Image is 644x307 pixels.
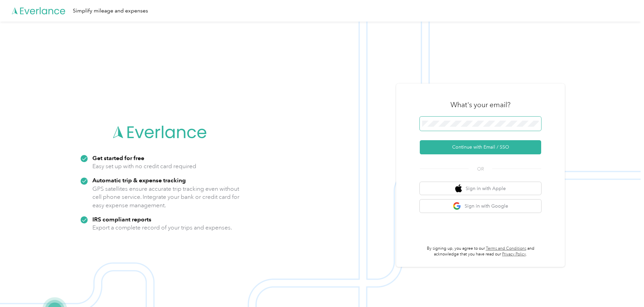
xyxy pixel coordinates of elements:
[486,246,526,251] a: Terms and Conditions
[92,177,186,184] strong: Automatic trip & expense tracking
[469,165,492,173] span: OR
[92,216,151,223] strong: IRS compliant reports
[420,140,541,154] button: Continue with Email / SSO
[92,154,144,161] strong: Get started for free
[450,100,510,110] h3: What's your email?
[502,252,526,257] a: Privacy Policy
[455,184,462,193] img: apple logo
[420,246,541,257] p: By signing up, you agree to our and acknowledge that you have read our .
[92,223,232,232] p: Export a complete record of your trips and expenses.
[92,162,196,171] p: Easy set up with no credit card required
[420,182,541,195] button: apple logoSign in with Apple
[420,199,541,213] button: google logoSign in with Google
[453,202,461,210] img: google logo
[73,7,148,15] div: Simplify mileage and expenses
[92,185,240,210] p: GPS satellites ensure accurate trip tracking even without cell phone service. Integrate your bank...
